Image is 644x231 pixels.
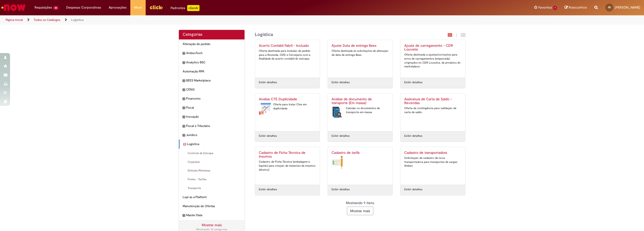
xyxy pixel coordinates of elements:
span: Copacker [183,160,241,164]
i: expandir categoria CENG [183,87,185,93]
div: Padroniza [171,5,199,11]
a: Página inicial [6,18,23,22]
ul: Categorias [179,39,245,220]
a: Exibir detalhes [404,134,422,138]
div: Manutenção de Ofertas [179,202,245,211]
a: Exibir detalhes [404,80,422,84]
div: Controle de Estoque [179,149,245,158]
span: Logistica [187,142,241,146]
a: Exibir detalhes [259,134,277,138]
a: Assinatura de Carta de Saldo - Revendas Oferta de contingência para validação de carta de saldo. [400,94,465,131]
h2: Ajuste de carregamento - CDR Louveira [404,44,461,52]
span: Automação RPA [183,69,241,74]
h1: {"description":null,"title":"Logistica"} Categoria [255,32,411,37]
a: Logistica [71,18,84,22]
i: expandir categoria Inovação [183,115,185,120]
div: expandir categoria Fiscal e Tributário Fiscal e Tributário [179,121,245,131]
a: Analise CTE Duplicidade Analise CTE Duplicidade Oferta para tratar Ctes em duplicidade. [255,94,320,131]
a: Cadastro de transportadora Solicitação de cadastro de nova transportadora para transportes de car... [400,147,465,185]
span: Manutenção de Ofertas [183,204,241,208]
div: expandir categoria Fiscal Fiscal [179,103,245,112]
ul: Trilhas de página [4,15,426,25]
span: Fretes - Tarifas [183,177,241,181]
div: Fretes - Tarifas [179,175,245,184]
h2: Assinatura de Carta de Saldo - Revendas [404,97,461,105]
i: Exibição em cartão [448,33,452,37]
h2: Ajuste Data de entrega Bees [332,44,389,48]
a: Exibir detalhes [332,80,350,84]
a: Análise de documento de transporte (Em massa) Análise de documento de transporte (Em massa) Calcu... [328,94,392,131]
div: Cadastro de Ficha Técnica (embalagem e líquido) para criação de materiais de insumos (diretos) [259,160,316,172]
i: recolher categoria Logistica [183,142,186,147]
i: expandir categoria AmbevTech [183,51,185,56]
i: Exibição de grade [461,33,465,37]
a: Exibir detalhes [332,134,350,138]
a: Cadastro de tarifa Cadastro de tarifa [328,147,392,185]
h2: Acerto Contábil Fabril - Inclusão [259,44,316,48]
img: ServiceNow [1,3,26,13]
a: Todos os Catálogos [34,18,60,22]
a: Rascunhos [565,5,587,10]
i: expandir categoria Jurídico [183,133,185,138]
img: Analise CTE Duplicidade [259,103,271,115]
h2: Cadastro de Ficha Técnica de Insumos [259,151,316,159]
div: Oferta destinada para Inclusão de pedido para a Revenda, CDD e Cervejaria com a finalidade de ace... [259,49,316,61]
a: Cadastro de Ficha Técnica de Insumos Cadastro de Ficha Técnica (embalagem e líquido) para criação... [255,147,320,185]
span: Transporte [183,186,241,190]
span: FR [608,6,611,9]
span: AmbevTech [186,51,241,55]
h2: Categorias [183,32,241,37]
a: Ajuste Data de entrega Bees Oferta destinada às solicitações de alteração de data de entrega Bees [328,40,392,78]
span: Aprovações [109,5,127,10]
div: recolher categoria Logistica Logistica [179,140,245,149]
h2: Cadastro de tarifa [332,151,389,155]
div: expandir categoria CENG CENG [179,85,245,94]
ul: Logistica subcategorias [179,149,245,193]
span: Favoritos [538,5,552,10]
span: Financeiro [186,97,241,101]
img: click_logo_yellow_360x200.png [149,4,163,11]
span: 26 [53,6,59,10]
span: Analytics BSC [186,60,241,65]
a: Exibir detalhes [404,188,422,192]
a: Acerto Contábil Fabril - Inclusão Oferta destinada para Inclusão de pedido para a Revenda, CDD e ... [255,40,320,78]
span: Despesas Corporativas [66,5,101,10]
i: expandir categoria Analytics BSC [183,60,185,65]
span: 1 [553,6,557,10]
span: [PERSON_NAME] [615,5,640,10]
span: CENG [186,87,241,92]
div: Oferta de contingência para validação de carta de saldo. [404,106,461,114]
div: expandir categoria Jurídico Jurídico [179,130,245,140]
div: Transporte [179,184,245,193]
span: Alteração de pedido [183,42,241,46]
span: Controle de Estoque [183,151,241,155]
div: Solicitação de cadastro de nova transportadora para transportes de cargas Ambev [404,156,461,168]
div: expandir categoria AmbevTech AmbevTech [179,49,245,58]
h2: Analise CTE Duplicidade [259,97,316,101]
i: expandir categoria Master Data [183,213,185,218]
div: Copacker [179,158,245,167]
div: Calcular os documentos de transporte em massa [332,106,389,114]
div: Lupi as a Platform [179,193,245,202]
button: Mostrar mais [347,207,373,215]
i: expandir categoria Fiscal e Tributário [183,124,185,129]
span: BEES Marketplace [186,78,241,83]
div: expandir categoria Inovação Inovação [179,112,245,121]
span: | [456,32,457,38]
div: Alteração de pedido [179,39,245,49]
div: Mostrando 9 itens [255,200,466,205]
span: Requisições [34,5,52,10]
a: Exibir detalhes [259,80,277,84]
a: Exibir detalhes [259,188,277,192]
span: Lupi as a Platform [183,195,241,199]
div: Oferta para tratar Ctes em duplicidade. [259,103,316,110]
span: More [134,5,142,10]
div: expandir categoria Financeiro Financeiro [179,94,245,103]
span: Jurídico [186,133,241,137]
h2: Análise de documento de transporte (Em massa) [332,97,389,105]
img: Cadastro de tarifa [332,156,343,169]
span: Rascunhos [569,5,587,10]
div: expandir categoria Master Data Master Data [179,211,245,220]
div: expandir categoria Analytics BSC Analytics BSC [179,58,245,67]
div: Emissão/Remessa [179,166,245,175]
